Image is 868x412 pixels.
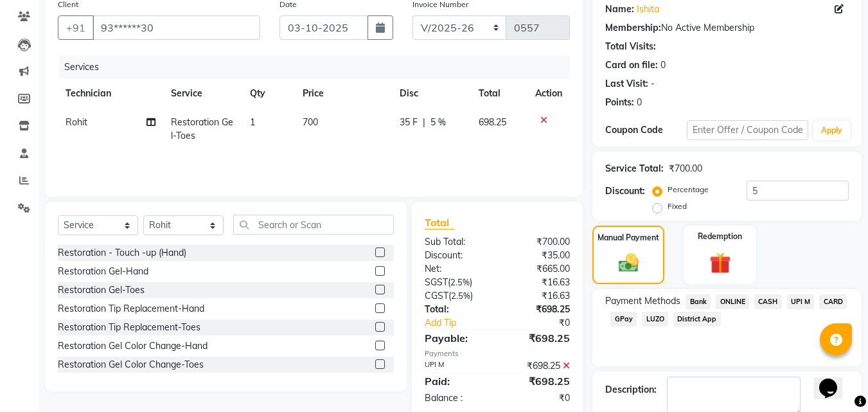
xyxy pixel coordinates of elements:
[637,96,642,109] div: 0
[58,302,204,316] div: Restoration Tip Replacement-Hand
[479,116,506,128] span: 698.25
[303,116,318,128] span: 700
[497,303,580,316] div: ₹698.25
[787,294,815,309] span: UPI M
[687,120,808,140] input: Enter Offer / Coupon Code
[497,235,580,249] div: ₹700.00
[415,330,497,346] div: Payable:
[400,116,418,129] span: 35 F
[451,291,470,301] span: 2.5%
[171,116,233,141] span: Restoration Gel-Toes
[605,123,686,137] div: Coupon Code
[58,339,208,353] div: Restoration Gel Color Change-Hand
[58,246,186,260] div: Restoration - Touch -up (Hand)
[605,21,661,35] div: Membership:
[605,58,658,72] div: Card on file:
[415,235,497,249] div: Sub Total:
[605,184,645,198] div: Discount:
[668,201,687,212] label: Fixed
[703,250,738,276] img: _gift.svg
[598,232,659,244] label: Manual Payment
[425,348,570,359] div: Payments
[425,216,454,229] span: Total
[754,294,782,309] span: CASH
[497,330,580,346] div: ₹698.25
[527,79,570,108] th: Action
[814,361,855,399] iframe: chat widget
[93,15,260,40] input: Search by Name/Mobile/Email/Code
[497,249,580,262] div: ₹35.00
[660,58,666,72] div: 0
[415,316,511,330] a: Add Tip
[698,231,742,242] label: Redemption
[497,262,580,276] div: ₹665.00
[651,77,655,91] div: -
[605,40,656,53] div: Total Visits:
[450,277,470,287] span: 2.5%
[716,294,749,309] span: ONLINE
[605,383,657,397] div: Description:
[605,162,664,175] div: Service Total:
[425,276,448,288] span: SGST
[250,116,255,128] span: 1
[58,321,200,334] div: Restoration Tip Replacement-Toes
[415,249,497,262] div: Discount:
[497,359,580,373] div: ₹698.25
[511,316,580,330] div: ₹0
[605,294,680,308] span: Payment Methods
[392,79,471,108] th: Disc
[58,79,163,108] th: Technician
[415,359,497,373] div: UPI M
[58,283,145,297] div: Restoration Gel-Toes
[605,96,634,109] div: Points:
[58,358,204,372] div: Restoration Gel Color Change-Toes
[415,303,497,316] div: Total:
[497,373,580,389] div: ₹698.25
[497,391,580,405] div: ₹0
[497,276,580,289] div: ₹16.63
[415,373,497,389] div: Paid:
[471,79,528,108] th: Total
[637,3,659,16] a: Ishita
[605,3,634,16] div: Name:
[295,79,392,108] th: Price
[819,294,847,309] span: CARD
[58,15,94,40] button: +91
[423,116,425,129] span: |
[233,215,394,235] input: Search or Scan
[415,391,497,405] div: Balance :
[610,312,637,327] span: GPay
[242,79,295,108] th: Qty
[605,77,648,91] div: Last Visit:
[66,116,87,128] span: Rohit
[497,289,580,303] div: ₹16.63
[59,55,580,79] div: Services
[813,121,850,140] button: Apply
[612,251,645,274] img: _cash.svg
[673,312,721,327] span: District App
[415,289,497,303] div: ( )
[163,79,242,108] th: Service
[642,312,668,327] span: LUZO
[669,162,702,175] div: ₹700.00
[668,184,709,195] label: Percentage
[415,276,497,289] div: ( )
[686,294,711,309] span: Bank
[430,116,446,129] span: 5 %
[58,265,148,278] div: Restoration Gel-Hand
[415,262,497,276] div: Net:
[605,21,849,35] div: No Active Membership
[425,290,448,301] span: CGST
